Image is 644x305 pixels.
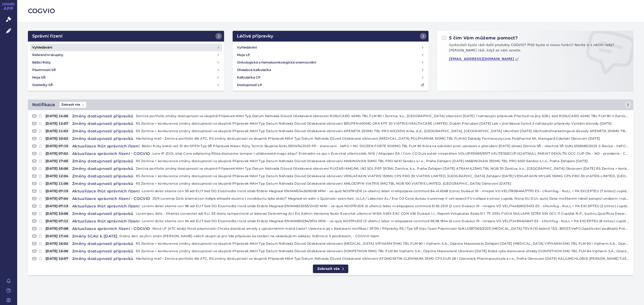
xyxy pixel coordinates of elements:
h4: Onkologická a hematoonkologická onemocnění [237,60,316,65]
a: Běžící lhůty [30,59,222,66]
span: [DATE] 10:07 [44,256,70,261]
p: Loremi dolor sitame con 98 adi ELIT Sed DO Eiusmodte Incid utlab Etdolo Magnaal ENIMA825055/2400 ... [142,203,629,209]
span: [DATE] 17:05 [44,158,70,164]
p: Loremi dolor sitame con 39 adi ELIT Sed DO Eiusmodte Incid utlab Etdolo Magnaal ENIMA153426/6008 ... [142,188,629,194]
h2: Notifikace [32,102,55,108]
a: [EMAIL_ADDRESS][DOMAIN_NAME] [449,57,519,61]
h4: Úhradová kalkulačka [237,67,271,73]
p: Dobrý den, souhrn změn [PERSON_NAME] vašich skupin je pro Vás připraven ke stažení na následující... [119,233,629,239]
h4: Změny dostupnosti přípravků [70,181,136,186]
h4: Změny SCAU k [DATE] [70,233,120,239]
h4: Změny dostupnosti přípravků [70,211,136,216]
p: RS Zentiva + konkurence změny dostupností ve skupině Přípravek MAH Typ Datum Náhrada Důvod Očekáv... [136,128,629,134]
a: Písemnosti SŘ [30,66,222,74]
span: [DATE] 11:06 [44,181,70,186]
span: [DATE] 14:06 [44,113,70,119]
span: [DATE] 12:07 [44,121,70,126]
h4: Aktualizace správních řízení - COGVIO [70,151,152,156]
h4: Aktualizace správních řízení - COGVIO [70,196,152,201]
span: [DATE] 07:12 [44,218,70,224]
p: Loremipsu dolo - Sitamet consectet adi ELI, SE doeiu temporincid ut laboree Doloremag ALI Eni Adm... [136,211,629,216]
h4: Změny dostupnosti přípravků [70,173,136,179]
h4: Aktualizace lhůt správních řízení [70,143,142,149]
p: Běžící lhůty kratší než 10 dní SPZN Typ SŘ Přípravek Název lhůty Termín Skupina SUKLS301474/2023 ... [142,143,629,149]
a: Kalkulačka CP [235,74,427,81]
h4: Změny dostupnosti přípravků [70,248,136,254]
h4: Písemnosti SŘ [32,67,56,73]
a: Onkologická a hematoonkologická onemocnění [235,59,427,66]
p: Marketing mail - Zentiva portfolio dle ATC, RS změny dostupností ve skupině Přípravek MAH Typ Dat... [136,136,629,141]
h2: COGVIO [28,6,633,16]
h4: Kalkulačka CP [237,75,261,80]
span: [DATE] 10:06 [44,211,70,216]
h4: Změny dostupnosti přípravků [70,256,136,261]
span: [DATE] 16:02 [44,241,70,246]
span: Zobrazit vše [59,102,86,108]
a: Vyhledávání [30,44,222,51]
h4: Běžící lhůty [32,60,51,65]
p: RS Zentiva + konkurence změny dostupností ve skupině Přípravek MAH Typ Datum Náhrada Důvod Očekáv... [136,248,629,254]
a: Dostupnosti LP [235,81,427,89]
a: Vyhledávání [235,44,427,51]
p: RS Zentiva + konkurence změny dostupností ve skupině Přípravek MAH Typ Datum Náhrada Důvod Očekáv... [136,158,629,164]
h4: Aktualizace lhůt správních řízení [70,203,142,209]
h4: Změny dostupnosti přípravků [70,158,136,164]
h4: Změny dostupnosti přípravků [70,128,136,134]
h4: Změny dostupnosti přípravků [70,113,136,119]
h4: Změny dostupnosti přípravků [70,121,136,126]
a: Referenční skupiny [30,51,222,59]
p: Lore IP (DOL sita) Cons adipiscing Elitse doeiusmo tempor i utlaboreetd magn aliqu? Enimadm ve qu... [152,151,629,156]
h2: Léčivé přípravky [237,33,273,39]
h2: S čím Vám můžeme pomoct? [441,35,518,41]
h4: Moje LP [237,52,250,58]
p: Vyzkoušeli byste rádi další produkty COGVIO? Přáli byste si novou funkci? Nevíte si s něčím rady?... [441,43,629,55]
span: [DATE] 11:02 [44,128,70,134]
h4: Moje SŘ [32,75,46,80]
a: Léčivé přípravky [233,31,429,42]
a: Správní řízení [28,31,224,42]
p: RS Zentiva + konkurence změny dostupností ve skupině Přípravek MAH Typ Datum Náhrada Důvod Očekáv... [136,173,629,179]
h4: Vyhledávání [237,45,257,50]
p: Zentiva portfolio změny dostupností ve skupině Přípravek MAH Typ Datum Náhrada Důvod Očekávané ob... [136,113,629,119]
span: [DATE] 07:15 [44,143,70,149]
h4: Aktualizace správních řízení - COGVIO [70,226,152,231]
span: [DATE] 16:06 [44,166,70,171]
h4: Aktualizace lhůt správních řízení [70,188,142,194]
span: [DATE] 15:06 [44,248,70,254]
p: RS Zentiva + konkurence změny dostupností ve skupině Přípravek MAH Typ Datum Náhrada Důvod Očekáv... [136,241,629,246]
h4: Vyhledávání [32,45,52,50]
h2: Správní řízení [32,33,63,39]
p: 25/9 Loremip Dolo sitametcon Adipis elitsedd eiusmo t incididuntu labo etdol? Magnaal en adm v Qu... [152,196,629,201]
h4: Změny dostupnosti přípravků [70,136,136,141]
h4: Statistiky SŘ [32,82,53,88]
p: Zentiva portfolio změny dostupností ve skupině Přípravek MAH Typ Datum Náhrada Důvod Očekávané ob... [136,166,629,171]
a: Úhradová kalkulačka [235,66,427,74]
a: Statistiky SŘ [30,81,222,89]
p: Marketing mail - Zentiva portfolio dle ATC, RS změny dostupností ve skupině Přípravek MAH Typ Dat... [136,256,629,261]
p: RS Zentiva + konkurence změny dostupností ve skupině Přípravek MAH Typ Datum Náhrada Důvod Očekáv... [136,181,629,186]
h4: Referenční skupiny [32,52,63,58]
span: [DATE] 07:15 [44,188,70,194]
a: Zobrazit vše [313,265,348,273]
h4: Aktualizace lhůt správních řízení [70,218,142,224]
h4: Změny dostupnosti přípravků [70,241,136,246]
span: [DATE] 07:13 [44,203,70,209]
a: NotifikaceZobrazit vše [28,99,633,110]
span: [DATE] 07:08 [44,226,70,231]
p: Loremi dolor sitame con 94 adi ELIT Sed DO Eiusmodte Incid utlab Etdolo Magnaal ENIMA690294/9314 ... [142,218,629,224]
span: [DATE] 12:04 [44,173,70,179]
span: [DATE] 17:40 [44,233,70,239]
span: [DATE] 07:02 [44,151,70,156]
a: Moje LP [235,51,427,59]
p: RS Zentiva + konkurence změny dostupností ve skupině Přípravek MAH Typ Datum Náhrada Důvod Očekáv... [136,121,629,126]
h4: Dostupnosti LP [237,82,262,88]
span: [DATE] 07:04 [44,196,70,201]
p: Nové LP (ATC kódy) Nové písemnosti Chcete dostávat emaily s upozorněním méně často? Upravte si je... [152,226,629,231]
h4: Změny dostupnosti přípravků [70,166,136,171]
span: [DATE] 10:02 [44,136,70,141]
a: Moje SŘ [30,74,222,81]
